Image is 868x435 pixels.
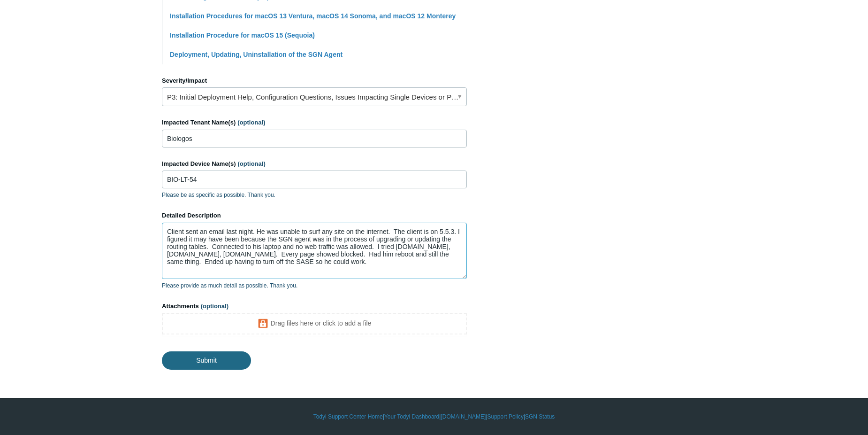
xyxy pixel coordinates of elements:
[162,211,467,220] label: Detailed Description
[162,118,467,127] label: Impacted Tenant Name(s)
[162,159,467,169] label: Impacted Device Name(s)
[238,160,266,167] span: (optional)
[162,412,706,421] div: | | | |
[384,412,439,421] a: Your Todyl Dashboard
[170,12,456,20] a: Installation Procedures for macOS 13 Ventura, macOS 14 Sonoma, and macOS 12 Monterey
[162,191,467,199] p: Please be as specific as possible. Thank you.
[162,87,467,106] a: P3: Initial Deployment Help, Configuration Questions, Issues Impacting Single Devices or Past Out...
[201,303,228,310] span: (optional)
[487,412,524,421] a: Support Policy
[313,412,383,421] a: Todyl Support Center Home
[441,412,486,421] a: [DOMAIN_NAME]
[162,302,467,311] label: Attachments
[237,119,265,126] span: (optional)
[162,281,467,290] p: Please provide as much detail as possible. Thank you.
[525,412,555,421] a: SGN Status
[162,76,467,85] label: Severity/Impact
[170,31,315,39] a: Installation Procedure for macOS 15 (Sequoia)
[170,51,343,58] a: Deployment, Updating, Uninstallation of the SGN Agent
[162,351,251,369] input: Submit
